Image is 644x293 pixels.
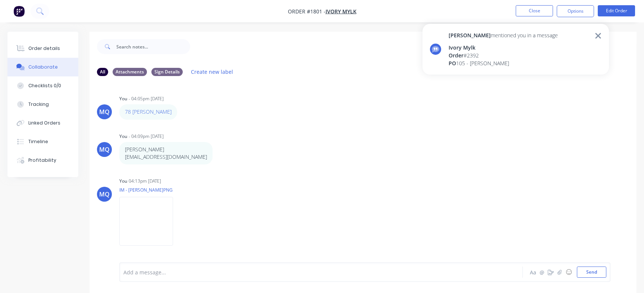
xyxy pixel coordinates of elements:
div: Ivory Mylk [449,44,558,51]
div: You [119,95,127,102]
button: Tracking [7,95,78,114]
div: Timeline [28,138,48,145]
button: Collaborate [7,58,78,76]
div: 105 - [PERSON_NAME] [449,59,558,67]
div: mentioned you in a message [449,31,558,39]
div: MQ [99,190,110,199]
div: Sign Details [151,68,183,76]
button: Send [577,267,606,278]
button: Create new label [187,67,237,77]
div: Collaborate [28,64,58,70]
p: [EMAIL_ADDRESS][DOMAIN_NAME] [125,153,207,161]
a: 78 [PERSON_NAME] [125,108,172,115]
div: Tracking [28,101,49,108]
span: [PERSON_NAME] [449,32,491,39]
p: [PERSON_NAME] [125,146,207,153]
div: # 2392 [449,51,558,59]
div: Checklists 0/0 [28,82,61,89]
div: You [119,133,127,140]
button: Aa [528,268,537,277]
div: - 04:05pm [DATE] [129,95,164,102]
button: Checklists 0/0 [7,76,78,95]
span: Order [449,52,464,59]
button: Timeline [7,132,78,151]
div: MQ [99,145,110,154]
div: - 04:09pm [DATE] [129,133,164,140]
button: ☺ [564,268,573,277]
button: Profitability [7,151,78,170]
p: IM - [PERSON_NAME]PNG [119,187,180,193]
span: Order #1801 - [288,8,326,15]
div: All [97,68,108,76]
a: Ivory Mylk [326,8,356,15]
img: Factory [13,6,25,17]
button: Order details [7,39,78,58]
input: Search notes... [116,39,190,54]
button: @ [537,268,546,277]
div: You [119,178,127,185]
span: PO [449,60,456,67]
button: Close [516,5,553,16]
div: Profitability [28,157,56,164]
button: Linked Orders [7,114,78,132]
div: 04:13pm [DATE] [129,178,161,185]
button: Edit Order [598,5,635,16]
div: Linked Orders [28,120,60,126]
button: Options [557,5,594,17]
div: Attachments [113,68,147,76]
div: MQ [99,107,110,116]
div: Order details [28,45,60,52]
